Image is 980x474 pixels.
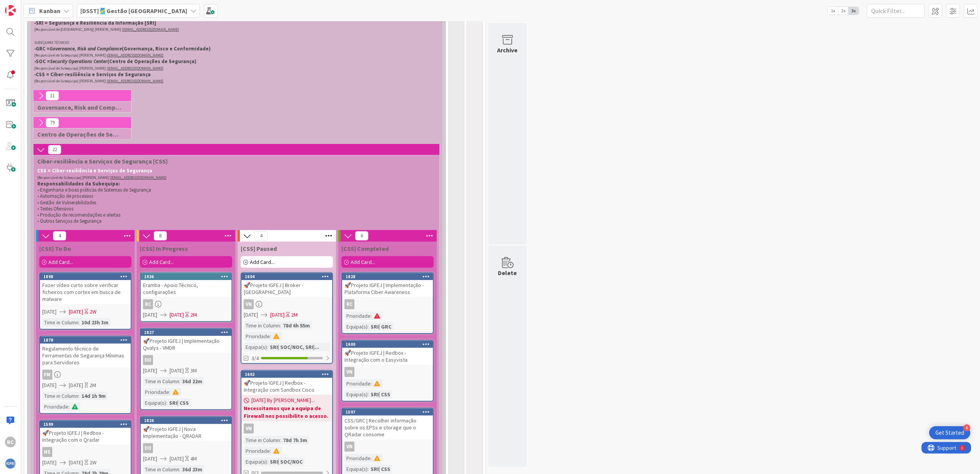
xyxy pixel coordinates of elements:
[344,312,371,320] div: Prioridade
[497,45,518,55] div: Archive
[241,273,332,297] div: 1604🚀Projeto IGFEJ | Broker - [GEOGRAPHIC_DATA]
[143,355,153,365] div: DD
[342,273,433,297] div: 1828🚀Projeto IGFEJ | Implementação - Plataforma Ciber Awareness
[141,280,231,297] div: Eramba - Apoio Técnico, configurações
[40,421,131,445] div: 1599🚀Projeto IGFEJ | Redbox - Integração com o Qradar
[180,377,204,386] div: 36d 22m
[245,274,332,279] div: 1604
[141,424,231,441] div: 🚀Projeto IGFEJ | Nova Implementação - QRADAR
[144,274,231,279] div: 1936
[342,409,433,439] div: 1597CSS/GRC | Recolher informação sobre os EPSs e storage que o QRadar consome
[244,424,254,434] div: VN
[69,308,83,316] span: [DATE]
[244,311,258,319] span: [DATE]
[48,259,73,265] span: Add Card...
[42,318,78,327] div: Time in Column
[42,392,78,400] div: Time in Column
[34,58,36,65] span: •
[180,465,204,474] div: 36d 23m
[280,321,281,330] span: :
[141,443,231,453] div: DD
[241,424,332,434] div: VN
[935,429,964,437] div: Get Started
[291,311,298,319] div: 2M
[34,78,108,83] span: [Responsável de Subequipa] [PERSON_NAME] |
[140,272,232,322] a: 1936Eramba - Apoio Técnico, configuraçõesRC[DATE][DATE]2M
[241,299,332,309] div: VN
[34,27,123,32] span: [Responsável de [GEOGRAPHIC_DATA]] [PERSON_NAME] |
[42,459,57,467] span: [DATE]
[42,447,52,457] div: NS
[368,322,369,331] span: :
[34,53,108,58] span: [Responsável de Subequipa] [PERSON_NAME] |
[108,78,163,83] a: [EMAIL_ADDRESS][DOMAIN_NAME]
[342,348,433,365] div: 🚀Projeto IGFEJ | Redbox - Integração com o Easyvista
[39,336,131,414] a: 1878Regulamento técnico de Ferramentas de Segurança Mínimas para ServidoresFM[DATE][DATE]2MTime i...
[5,5,16,16] img: Visit kanbanzone.com
[34,40,70,45] em: SUBEQUIPAS TÉCNICAS:
[368,390,369,399] span: :
[42,402,68,411] div: Prioridade
[37,212,120,218] span: • Produção de recomendações e alertas
[40,273,131,304] div: 1898Fazer vídeo curto sobre verificar ficheiros com cortex em busca de malware
[270,447,271,455] span: :
[369,465,392,473] div: SRI| CSS
[90,459,97,467] div: 2W
[141,336,231,353] div: 🚀Projeto IGFEJ | Implementação Qualys - VMDR
[140,245,188,252] span: [CSS] In Progress
[341,340,434,402] a: 1600🚀Projeto IGFEJ | Redbox - Integração com o EasyvistaVNPrioridade:Equipa(s):SRI| CSS
[37,205,73,212] span: • Testes Ofensivos
[80,318,110,327] div: 10d 23h 3m
[154,231,167,240] span: 8
[37,187,151,193] span: • Engenharia e boas práticas de Sistemas de Segurança
[40,428,131,445] div: 🚀Projeto IGFEJ | Redbox - Integração com o Qradar
[43,337,131,343] div: 1878
[40,421,131,428] div: 1599
[46,91,59,100] span: 11
[244,447,270,455] div: Prioridade
[50,58,107,65] em: Security Operations Center
[144,330,231,335] div: 1827
[143,443,153,453] div: DD
[5,458,16,469] img: avatar
[346,342,433,347] div: 1600
[342,416,433,439] div: CSS/GRC | Recolher informação sobre os EPSs e storage que o QRadar consome
[43,274,131,279] div: 1898
[78,392,80,400] span: :
[42,308,57,316] span: [DATE]
[241,371,332,395] div: 1602🚀Projeto IGFEJ | Redbox - Integração com Sandbox Cisco
[342,280,433,297] div: 🚀Projeto IGFEJ | Implementação - Plataforma Ciber Awareness
[268,343,321,351] div: SRI| SOC/NOC, SRI|...
[43,422,131,427] div: 1599
[371,379,372,388] span: :
[80,7,187,15] b: [DSST]🎽Gestão [GEOGRAPHIC_DATA]
[141,417,231,424] div: 1826
[344,390,368,399] div: Equipa(s)
[369,322,393,331] div: SRI| GRC
[179,377,180,386] span: :
[34,66,108,71] span: [Responsável de Subequipa] [PERSON_NAME] |
[141,273,231,280] div: 1936
[342,341,433,348] div: 1600
[929,426,970,439] div: Open Get Started checklist, remaining modules: 4
[963,424,970,431] div: 4
[341,272,434,334] a: 1828🚀Projeto IGFEJ | Implementação - Plataforma Ciber AwarenessRCPrioridade:Equipa(s):SRI| GRC
[50,45,122,52] em: Governance, Risk and Compliance
[143,388,169,396] div: Prioridade
[342,409,433,416] div: 1597
[281,321,312,330] div: 78d 6h 55m
[40,344,131,367] div: Regulamento técnico de Ferramentas de Segurança Mínimas para Servidores
[40,337,131,344] div: 1878
[346,274,433,279] div: 1828
[39,6,60,15] span: Kanban
[342,442,433,452] div: VN
[244,404,330,420] b: Necessitamos que a equipa de Firewall nos possibilite o acesso.
[241,245,277,252] span: [CSS] Paused
[68,402,70,411] span: :
[69,459,83,467] span: [DATE]
[40,280,131,304] div: Fazer vídeo curto sobre verificar ficheiros com cortex em busca de malware
[143,455,157,463] span: [DATE]
[371,454,372,462] span: :
[36,20,156,26] strong: SRI = Segurança e Resiliência da Informação [SRI]
[140,328,232,410] a: 1827🚀Projeto IGFEJ | Implementação Qualys - VMDRDD[DATE][DATE]3MTime in Column:36d 22mPrioridade:...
